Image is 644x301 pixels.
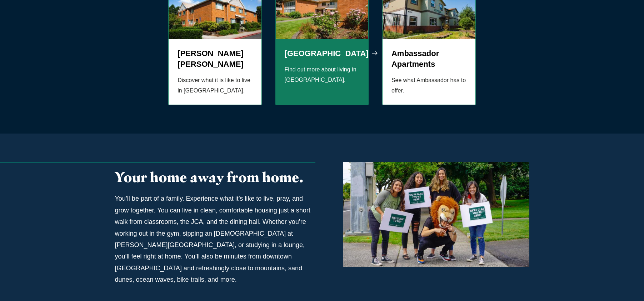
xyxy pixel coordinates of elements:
h3: Your home away from home. [115,169,315,186]
p: See what Ambassador has to offer. [391,75,466,96]
p: Discover what it is like to live in [GEOGRAPHIC_DATA]. [178,75,253,96]
h5: [GEOGRAPHIC_DATA] [285,48,360,59]
h5: Ambassador Apartments [391,48,466,70]
p: Find out more about living in [GEOGRAPHIC_DATA]. [285,65,360,85]
h5: [PERSON_NAME] [PERSON_NAME] [178,48,253,70]
p: You’ll be part of a family. Experience what it’s like to live, pray, and grow together. You can l... [115,193,315,285]
img: Move-in Welcome Group [343,162,529,267]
